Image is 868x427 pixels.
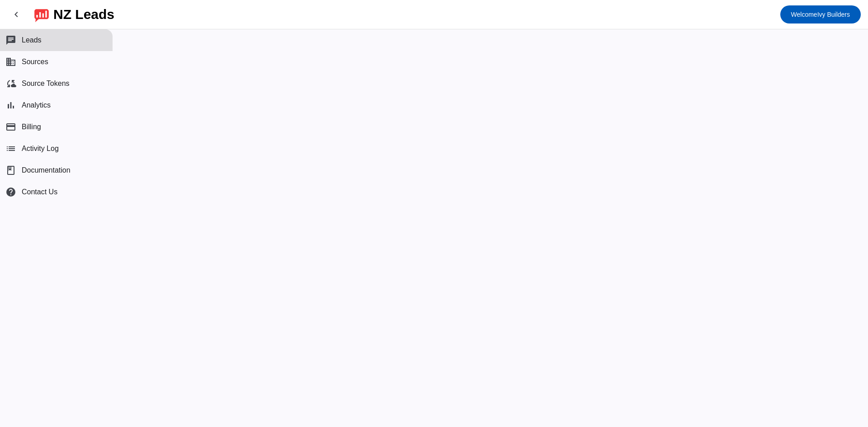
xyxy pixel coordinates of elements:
span: Activity Log [22,145,59,153]
mat-icon: chevron_left [11,9,22,20]
span: Billing [22,123,41,131]
span: Source Tokens [22,80,70,88]
span: Contact Us [22,188,57,196]
mat-icon: chat [5,35,16,46]
span: Documentation [22,166,71,174]
span: Analytics [22,101,51,109]
mat-icon: business [5,56,16,67]
mat-icon: list [5,143,16,154]
span: Ivy Builders [791,8,850,21]
span: Sources [22,58,48,66]
mat-icon: cloud_sync [5,78,16,89]
mat-icon: payment [5,122,16,132]
span: Welcome [791,11,817,18]
button: WelcomeIvy Builders [780,5,861,23]
span: Leads [22,36,42,44]
img: logo [34,7,49,22]
span: book [5,165,16,176]
div: NZ Leads [53,8,114,21]
mat-icon: help [5,187,16,197]
mat-icon: bar_chart [5,100,16,111]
